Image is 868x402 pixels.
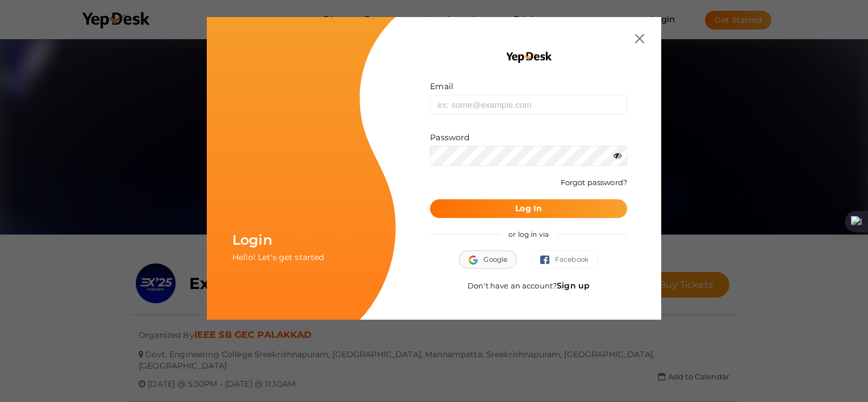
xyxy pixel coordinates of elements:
img: close.svg [635,34,644,43]
b: Log In [515,203,542,213]
label: Email [430,81,453,92]
span: Login [232,232,272,248]
span: Facebook [540,254,589,265]
label: Password [430,132,469,143]
span: Hello! Let's get started [232,252,324,262]
img: YEP_black_cropped.png [505,51,552,64]
input: ex: some@example.com [430,95,627,115]
span: or log in via [500,221,557,247]
img: facebook.svg [540,256,555,265]
a: Forgot password? [561,178,627,187]
button: Google [459,250,517,269]
span: Don't have an account? [468,281,590,290]
button: Facebook [531,250,598,269]
a: Sign up [557,280,590,291]
span: Google [469,254,507,265]
button: Log In [430,199,627,218]
img: google.svg [469,256,483,265]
